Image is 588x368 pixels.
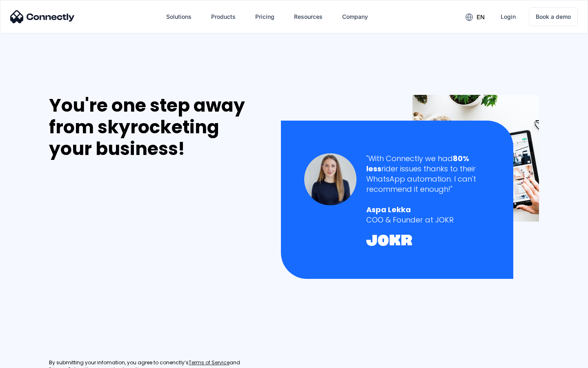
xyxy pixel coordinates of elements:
[501,11,516,22] div: Login
[366,153,490,195] div: "With Connectly we had rider issues thanks to their WhatsApp automation. I can't recommend it eno...
[8,354,49,365] aside: Language selected: English
[49,169,171,350] iframe: Form 0
[366,215,490,225] div: COO & Founder at JOKR
[494,7,522,27] a: Login
[366,153,469,174] strong: 80% less
[366,204,411,215] strong: Aspa Lekka
[10,10,75,23] img: Connectly Logo
[166,11,192,22] div: Solutions
[255,11,274,22] div: Pricing
[49,95,264,159] div: You're one step away from skyrocketing your business!
[249,7,281,27] a: Pricing
[211,11,236,22] div: Products
[477,11,485,23] div: en
[529,7,578,26] a: Book a demo
[294,11,323,22] div: Resources
[16,354,49,365] ul: Language list
[189,359,229,366] a: Terms of Service
[342,11,368,22] div: Company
